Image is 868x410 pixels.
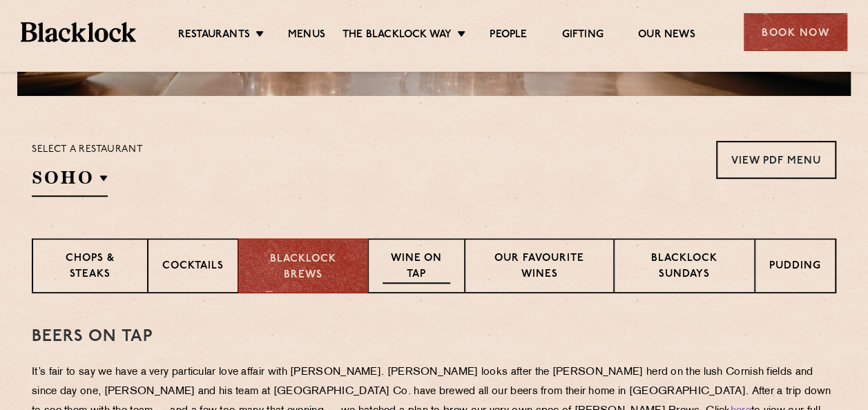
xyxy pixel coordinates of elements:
p: Wine on Tap [383,251,450,284]
a: The Blacklock Way [343,28,452,43]
p: Blacklock Sundays [628,251,740,284]
div: Book Now [744,13,847,51]
a: Gifting [561,28,603,43]
h2: SOHO [32,166,108,197]
p: Pudding [769,259,821,276]
p: Blacklock Brews [253,252,354,283]
p: Our favourite wines [479,251,599,284]
h3: Beers on tap [32,328,836,346]
a: Our News [638,28,695,43]
a: People [490,28,527,43]
a: View PDF Menu [716,141,836,179]
a: Menus [288,28,325,43]
p: Select a restaurant [32,141,143,159]
a: Restaurants [178,28,250,43]
img: BL_Textured_Logo-footer-cropped.svg [21,22,136,41]
p: Cocktails [162,259,224,276]
p: Chops & Steaks [47,251,133,284]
